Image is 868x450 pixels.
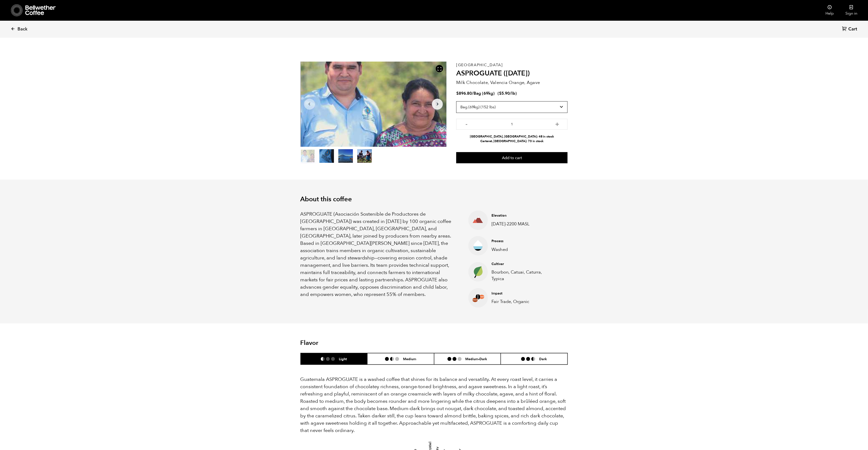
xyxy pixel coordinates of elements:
[491,213,552,218] h4: Elevation
[456,134,568,139] li: [GEOGRAPHIC_DATA], [GEOGRAPHIC_DATA]: 48 in stock
[491,221,552,227] p: [DATE]-2200 MASL
[456,91,459,96] span: $
[456,91,472,96] bdi: 896.80
[554,121,560,126] button: +
[491,269,552,282] p: Bourbon, Catuai, Caturra, Typica
[491,298,552,305] p: Fair Trade, Organic
[300,339,390,347] h2: Flavor
[539,357,547,361] h6: Dark
[339,357,347,361] h6: Light
[499,91,501,96] span: $
[403,357,416,361] h6: Medium
[18,26,27,32] span: Back
[464,121,470,126] button: -
[456,69,568,78] h2: ASPROGUATE ([DATE])
[499,91,510,96] bdi: 5.90
[473,91,495,96] span: Bag (69kg)
[300,211,456,298] p: ASPROGUATE (Asociación Sostenible de Productores de [GEOGRAPHIC_DATA]) was created in [DATE] by 1...
[300,195,568,203] h2: About this coffee
[300,376,568,434] p: Guatemala ASPROGUATE is a washed coffee that shines for its balance and versatility. At every roa...
[510,91,515,96] span: /lb
[456,79,568,86] p: Milk Chocolate, Valencia Orange, Agave
[456,152,568,163] button: Add to cart
[465,357,487,361] h6: Medium-Dark
[491,246,552,253] p: Washed
[491,291,552,296] h4: Impact
[456,139,568,144] li: Carteret, [GEOGRAPHIC_DATA]: 73 in stock
[848,26,857,32] span: Cart
[472,91,473,96] span: /
[498,91,517,96] span: ( )
[842,26,858,33] a: Cart
[491,239,552,244] h4: Process
[491,262,552,266] h4: Cultivar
